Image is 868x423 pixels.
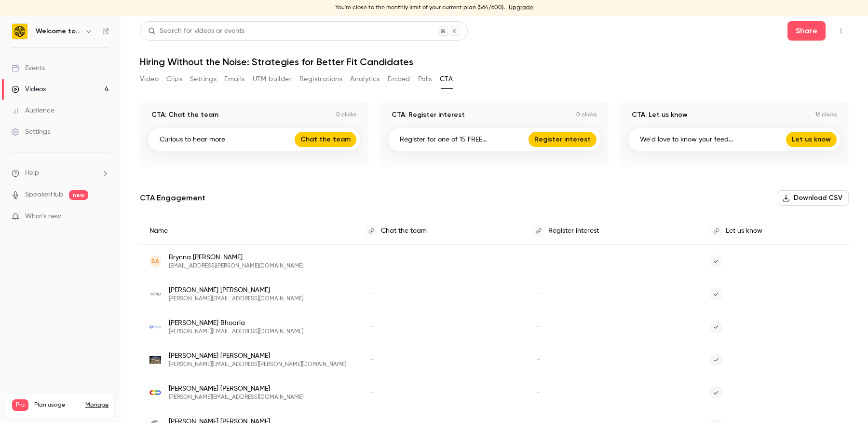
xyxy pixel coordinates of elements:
div: Videos [12,85,46,94]
button: Polls [418,71,432,87]
p: 16 clicks [815,111,837,119]
button: Registrations [299,71,342,87]
span: [PERSON_NAME][EMAIL_ADDRESS][PERSON_NAME][DOMAIN_NAME] [169,361,346,368]
p: We'd love to know your feed... [640,135,733,144]
span: – [366,255,377,267]
button: Clips [166,71,182,87]
button: Emails [224,71,244,87]
span: Help [25,168,39,178]
p: 0 clicks [576,111,597,119]
h6: Welcome to the Jungle [36,27,81,36]
span: Register interest [548,227,599,234]
div: Search for videos or events [148,26,244,36]
img: tlcworldwide.com [149,324,161,330]
span: – [366,354,377,366]
span: [PERSON_NAME][EMAIL_ADDRESS][DOMAIN_NAME] [169,328,303,336]
p: CTA: Chat the team [151,110,218,120]
a: Chat the team [295,132,356,147]
span: [PERSON_NAME][EMAIL_ADDRESS][DOMAIN_NAME] [169,394,303,401]
span: [PERSON_NAME] [PERSON_NAME] [169,384,303,394]
span: – [533,387,544,398]
img: gastonianc.gov [149,356,161,364]
span: Chat the team [381,227,427,234]
img: yamumedia.com [149,288,161,300]
span: – [533,255,544,267]
button: Download CSV [778,190,849,206]
span: Let us know [726,227,762,234]
span: [PERSON_NAME][EMAIL_ADDRESS][DOMAIN_NAME] [169,295,303,303]
a: Register interest [529,132,597,147]
span: – [533,321,544,333]
button: CTA [440,71,453,87]
h1: Hiring Without the Noise: Strategies for Better Fit Candidates [140,56,849,68]
span: [EMAIL_ADDRESS][PERSON_NAME][DOMAIN_NAME] [169,262,303,270]
span: new [69,190,88,200]
button: Analytics [350,71,380,87]
img: coopcareers.org [149,387,161,398]
span: – [366,288,377,300]
span: – [366,387,377,398]
span: [PERSON_NAME] [PERSON_NAME] [169,285,303,295]
a: Manage [85,401,108,409]
span: – [533,354,544,366]
p: CTA Engagement [140,192,205,204]
a: SpeakerHub [25,190,63,200]
img: Welcome to the Jungle [12,24,27,39]
p: Register for one of 15 FREE... [400,135,487,144]
span: [PERSON_NAME] Bhoarla [169,318,303,328]
span: Plan usage [34,401,80,409]
div: Events [12,63,45,73]
span: Brynna [PERSON_NAME] [169,253,303,262]
div: Settings [12,127,50,137]
button: Top Bar Actions [833,23,849,39]
iframe: Noticeable Trigger [97,212,109,221]
span: What's new [25,211,61,222]
button: Settings [190,71,217,87]
span: Pro [12,399,28,411]
li: help-dropdown-opener [12,168,109,178]
p: Curious to hear more [160,135,225,144]
span: – [533,288,544,300]
div: Name [140,217,356,245]
button: Video [140,71,159,87]
span: BA [151,257,159,266]
p: 0 clicks [336,111,357,119]
span: – [366,321,377,333]
p: CTA: Let us know [632,110,688,120]
div: Audience [12,106,54,115]
a: Upgrade [509,4,533,12]
a: Let us know [786,132,837,147]
button: Share [787,21,826,41]
button: Embed [388,71,410,87]
p: CTA: Register interest [392,110,465,120]
button: UTM builder [253,71,292,87]
span: [PERSON_NAME] [PERSON_NAME] [169,351,346,361]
